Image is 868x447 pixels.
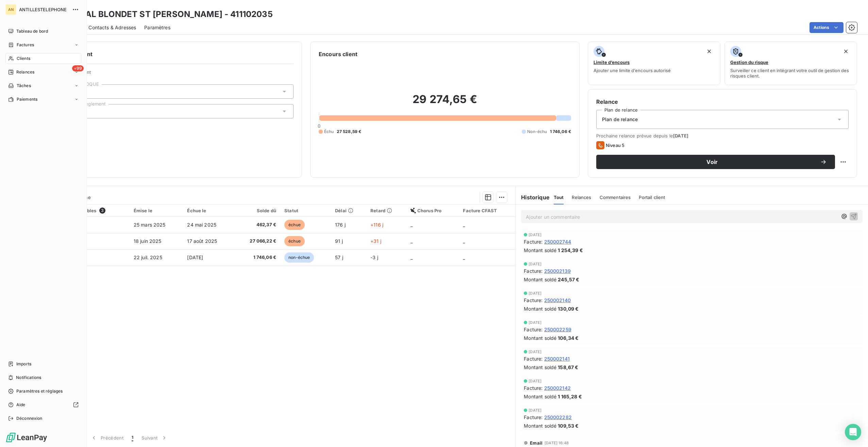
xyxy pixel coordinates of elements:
span: Factures [17,42,34,48]
span: 24 mai 2025 [187,222,216,228]
span: [DATE] 16:48 [545,441,569,445]
span: 462,37 € [238,221,276,228]
span: Tableau de bord [16,28,48,34]
span: _ [411,254,413,260]
span: 250002140 [544,297,571,304]
span: [DATE] [529,350,541,354]
span: Niveau 5 [606,143,624,148]
div: Émise le [134,208,179,213]
span: 250002139 [544,267,571,275]
span: Paiements [17,96,37,102]
h6: Informations client [41,50,294,58]
span: 1 746,06 € [238,254,276,261]
span: 0 [318,123,320,129]
span: Ajouter une limite d’encours autorisé [594,68,671,73]
span: Facture : [524,297,542,304]
span: Propriétés Client [55,69,294,79]
span: 17 août 2025 [187,238,217,244]
span: _ [463,238,465,244]
span: 245,57 € [558,276,579,283]
span: 106,34 € [558,334,579,342]
span: 27 066,22 € [238,238,276,245]
span: 91 j [335,238,343,244]
span: 250002141 [544,355,570,362]
span: 250002744 [544,238,571,245]
span: [DATE] [187,254,203,260]
button: 1 [128,431,137,445]
span: Tout [554,195,564,200]
span: 27 528,59 € [337,129,362,135]
span: [DATE] [529,320,541,325]
span: 1 746,06 € [550,129,571,135]
button: Actions [809,22,844,33]
h3: HOPITAL BLONDET ST [PERSON_NAME] - 411102035 [60,8,273,20]
span: Facture : [524,414,542,421]
span: Relances [16,69,34,75]
span: Clients [17,55,30,62]
div: AN [5,4,16,15]
span: non-échue [284,252,314,263]
button: Limite d’encoursAjouter une limite d’encours autorisé [588,42,720,85]
span: [DATE] [529,262,541,266]
button: Voir [596,155,835,169]
span: 1 165,28 € [558,393,582,400]
span: Paramètres et réglages [16,388,63,394]
span: Montant soldé [524,276,556,283]
span: Gestion du risque [730,60,768,65]
span: Aide [16,402,26,408]
span: +31 j [370,238,381,244]
span: Facture : [524,238,542,245]
span: Limite d’encours [594,60,630,65]
span: _ [411,222,413,228]
span: [DATE] [529,291,541,295]
span: Relances [572,195,591,200]
span: Montant soldé [524,364,556,371]
span: _ [463,254,465,260]
span: [DATE] [529,408,541,412]
div: Statut [284,208,327,213]
span: 18 juin 2025 [134,238,162,244]
span: Montant soldé [524,422,556,429]
span: Contacts & Adresses [88,24,136,31]
span: Paramètres [144,24,170,31]
span: 250002259 [544,326,571,333]
span: 3 [99,208,105,214]
span: échue [284,220,305,230]
div: Solde dû [238,208,276,213]
h6: Encours client [319,50,357,58]
span: Plan de relance [602,116,638,123]
span: Prochaine relance prévue depuis le [596,133,849,138]
h2: 29 274,65 € [319,93,571,113]
div: Échue le [187,208,230,213]
span: Non-échu [527,129,547,135]
button: Précédent [86,431,128,445]
a: Aide [5,399,81,410]
button: Suivant [137,431,172,445]
span: Montant soldé [524,247,556,254]
img: Logo LeanPay [5,432,48,443]
span: 1 [132,434,133,441]
span: Montant soldé [524,393,556,400]
span: 1 254,39 € [558,247,583,254]
h6: Relance [596,98,849,106]
div: Chorus Pro [411,208,455,213]
span: _ [411,238,413,244]
span: Surveiller ce client en intégrant votre outil de gestion des risques client. [730,68,851,79]
span: Facture : [524,326,542,333]
div: Open Intercom Messenger [845,424,861,440]
span: 250002142 [544,384,571,392]
span: 57 j [335,254,343,260]
div: Facture CFAST [463,208,511,213]
button: Gestion du risqueSurveiller ce client en intégrant votre outil de gestion des risques client. [724,42,857,85]
span: 250002282 [544,414,572,421]
div: Retard [370,208,402,213]
span: ANTILLESTELEPHONE [19,7,68,12]
span: Facture : [524,267,542,275]
span: 158,67 € [558,364,578,371]
span: _ [463,222,465,228]
span: échue [284,236,305,246]
span: [DATE] [673,133,688,138]
span: +116 j [370,222,383,228]
span: 22 juil. 2025 [134,254,162,260]
span: +99 [72,65,84,71]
